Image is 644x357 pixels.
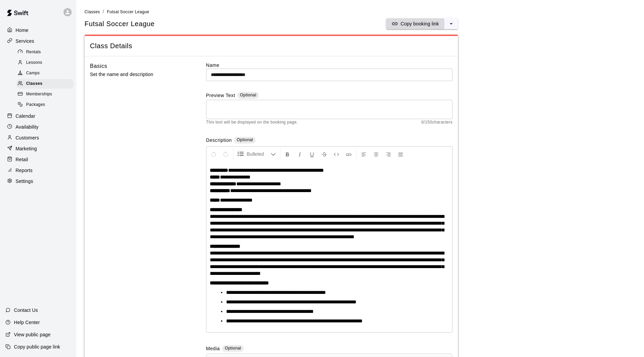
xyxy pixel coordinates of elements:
button: select merge strategy [444,18,458,29]
div: Packages [16,100,74,110]
nav: breadcrumb [85,8,636,16]
p: Marketing [16,145,37,152]
button: Redo [220,148,232,160]
li: / [103,8,104,15]
button: Formatting Options [235,148,279,160]
button: Copy booking link [386,18,444,29]
span: Optional [225,346,241,351]
a: Home [5,25,71,35]
button: Justify Align [395,148,406,160]
a: Memberships [16,89,76,100]
span: Classes [85,10,100,14]
button: Undo [208,148,219,160]
p: View public page [14,331,51,338]
p: Settings [16,178,33,185]
p: Copy public page link [14,343,60,350]
button: Format Bold [282,148,293,160]
a: Services [5,36,71,46]
span: Futsal Soccer League [107,10,149,14]
a: Customers [5,133,71,143]
a: Rentals [16,47,76,57]
span: Classes [26,80,42,87]
span: 0 / 150 characters [421,119,453,126]
div: Classes [16,79,74,89]
span: Camps [26,70,40,77]
span: Class Details [90,41,453,51]
span: Rentals [26,49,41,56]
h5: Futsal Soccer League [85,19,155,29]
span: Memberships [26,91,52,98]
a: Packages [16,100,76,110]
p: Set the name and description [90,70,184,79]
h6: Basics [90,62,107,71]
span: Bulleted List [247,151,271,157]
span: Optional [237,137,253,142]
a: Retail [5,154,71,165]
a: Calendar [5,111,71,121]
div: split button [386,18,458,29]
div: Rentals [16,48,74,57]
button: Center Align [370,148,382,160]
span: Packages [26,101,45,108]
p: Services [16,38,34,44]
button: Format Italics [294,148,306,160]
a: Settings [5,176,71,186]
a: Classes [16,79,76,89]
p: Reports [16,167,33,174]
button: Right Align [383,148,394,160]
label: Preview Text [206,92,235,100]
label: Media [206,345,220,353]
p: Help Center [14,319,40,326]
p: Copy booking link [401,20,439,27]
span: Lessons [26,59,42,66]
div: Lessons [16,58,74,68]
p: Home [16,27,29,34]
button: Format Strikethrough [318,148,330,160]
label: Description [206,137,232,145]
label: Name [206,62,453,69]
button: Insert Code [331,148,342,160]
a: Marketing [5,144,71,154]
div: Memberships [16,90,74,99]
button: Left Align [358,148,370,160]
a: Camps [16,68,76,79]
button: Format Underline [306,148,318,160]
a: Classes [85,9,100,14]
button: Insert Link [343,148,354,160]
a: Availability [5,122,71,132]
p: Availability [16,124,39,130]
p: Retail [16,156,28,163]
p: Contact Us [14,307,38,314]
a: Lessons [16,57,76,68]
span: This text will be displayed on the booking page. [206,119,298,126]
div: Camps [16,69,74,78]
a: Reports [5,165,71,175]
span: Optional [240,93,256,97]
p: Calendar [16,113,35,119]
p: Customers [16,134,39,141]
